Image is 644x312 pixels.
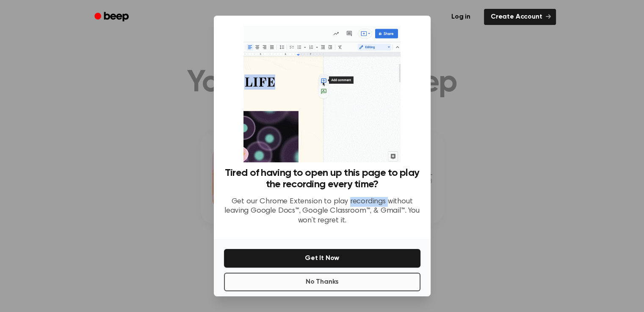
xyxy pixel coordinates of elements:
[224,273,420,291] button: No Thanks
[243,26,401,162] img: Beep extension in action
[224,197,420,226] p: Get our Chrome Extension to play recordings without leaving Google Docs™, Google Classroom™, & Gm...
[224,167,420,190] h3: Tired of having to open up this page to play the recording every time?
[484,9,556,25] a: Create Account
[88,9,136,25] a: Beep
[443,7,479,27] a: Log in
[224,249,420,268] button: Get It Now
